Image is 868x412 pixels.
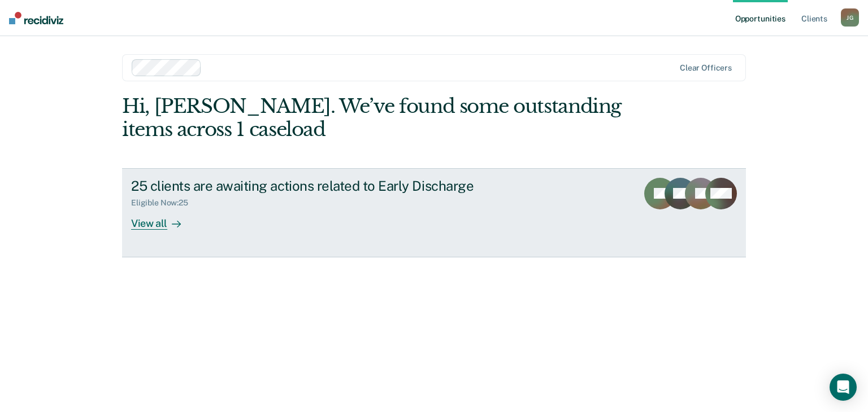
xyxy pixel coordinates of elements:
div: J G [841,8,859,27]
div: Open Intercom Messenger [830,374,857,401]
div: 25 clients are awaiting actions related to Early Discharge [131,178,528,194]
div: Hi, [PERSON_NAME]. We’ve found some outstanding items across 1 caseload [122,95,621,141]
button: JG [841,8,859,27]
div: Clear officers [680,63,732,73]
img: Recidiviz [9,12,63,24]
a: 25 clients are awaiting actions related to Early DischargeEligible Now:25View all [122,168,746,257]
div: View all [131,208,194,230]
div: Eligible Now : 25 [131,198,197,208]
